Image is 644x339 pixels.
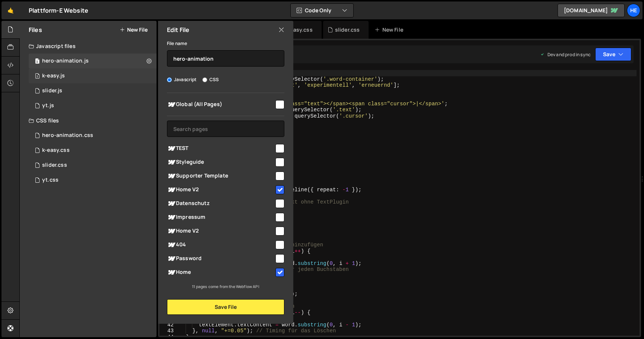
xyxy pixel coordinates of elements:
[167,254,274,263] span: Password
[29,54,157,68] div: 13946/35478.js
[42,58,89,64] div: hero-animation.js
[160,328,179,334] div: 43
[291,4,353,17] button: Code Only
[120,27,148,33] button: New File
[595,48,631,61] button: Save
[285,26,313,33] div: k-easy.css
[558,4,625,17] a: [DOMAIN_NAME]
[42,177,59,183] div: yt.css
[167,172,274,180] span: Supporter Template
[167,199,274,208] span: Datenschutz
[167,50,284,67] input: Name
[29,173,157,188] div: 13946/44554.css
[167,76,197,83] label: Javascript
[160,322,179,328] div: 42
[20,113,157,128] div: CSS files
[375,26,406,33] div: New File
[540,51,591,58] div: Dev and prod in sync
[167,121,284,137] input: Search pages
[167,213,274,222] span: Impressum
[167,77,172,82] input: Javascript
[167,185,274,194] span: Home V2
[167,299,284,315] button: Save File
[29,158,157,173] div: 13946/44550.css
[42,73,65,79] div: k-easy.js
[42,102,54,109] div: yt.js
[1,1,20,19] a: 🤙
[167,26,189,34] h2: Edit File
[35,59,40,65] span: 3
[167,227,274,236] span: Home V2
[627,4,640,17] a: he
[20,39,157,54] div: Javascript files
[202,76,219,83] label: CSS
[167,144,274,153] span: TEST
[335,26,360,33] div: slider.css
[42,132,93,139] div: hero-animation.css
[202,77,207,82] input: CSS
[42,87,62,94] div: slider.js
[167,240,274,249] span: 404
[29,26,42,34] h2: Files
[29,128,157,143] div: 13946/35481.css
[167,40,187,47] label: File name
[29,143,157,158] div: 13946/44652.css
[29,83,157,98] div: 13946/44548.js
[35,74,40,80] span: 3
[167,100,274,109] span: Global (All Pages)
[29,6,88,15] div: Plattform-E Website
[42,162,67,169] div: slider.css
[29,68,157,83] div: 13946/44651.js
[167,158,274,167] span: Styleguide
[42,147,70,154] div: k-easy.css
[192,284,259,289] small: 11 pages come from the Webflow API
[29,98,157,113] div: 13946/44553.js
[167,268,274,277] span: Home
